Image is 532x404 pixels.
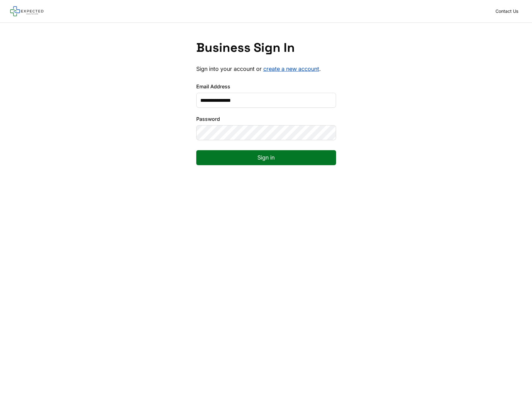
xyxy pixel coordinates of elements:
[196,83,336,90] label: Email Address
[263,66,319,72] a: create a new account
[196,115,336,123] label: Password
[196,150,336,165] button: Sign in
[492,7,522,16] a: Contact Us
[196,40,336,55] h1: Business Sign In
[196,65,336,73] p: Sign into your account or .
